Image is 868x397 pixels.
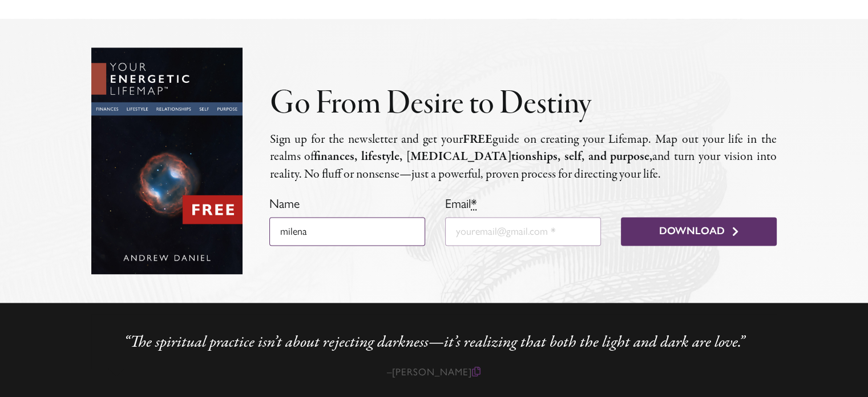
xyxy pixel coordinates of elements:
p: Sign up for the newslet­ter and get your guide on cre­at­ing your Lifemap. Map out your life in t... [269,131,776,183]
input: Your Name [269,217,425,246]
abbr: required [471,196,477,211]
input: youremail@gmail.com * [445,217,600,246]
p: –[PERSON_NAME] [91,367,776,377]
h2: Go From Desire to Destiny [269,87,776,122]
img: energetic-lifemap-6x9-andrew-daniel-free-ebook [91,47,242,274]
strong: FREE [463,131,492,148]
label: Email [445,196,477,211]
p: “The spir­i­tu­al prac­tice isn’t about reject­ing darkness—it’s real­iz­ing that both the light ... [110,330,757,352]
label: Name [269,196,300,211]
strong: finances, lifestyle, [MEDICAL_DATA]­tion­ships, self, and pur­pose, [314,148,652,165]
button: Download [621,217,776,246]
span: Download [659,225,725,238]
